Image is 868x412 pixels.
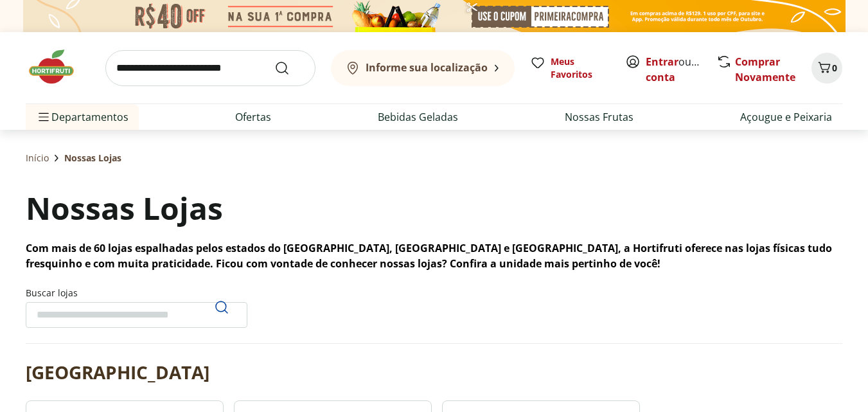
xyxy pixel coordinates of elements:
input: search [105,50,315,86]
button: Pesquisar [206,292,237,323]
input: Buscar lojasPesquisar [26,302,247,328]
h2: [GEOGRAPHIC_DATA] [26,359,209,385]
a: Criar conta [646,55,716,84]
a: Meus Favoritos [530,55,610,81]
button: Submit Search [274,60,305,76]
button: Menu [36,102,51,132]
a: Entrar [646,55,678,69]
span: 0 [832,62,837,74]
b: Informe sua localização [366,60,488,75]
span: Departamentos [36,102,128,132]
h1: Nossas Lojas [26,186,223,230]
img: Hortifruti [26,48,90,86]
span: Meus Favoritos [551,55,610,81]
a: Açougue e Peixaria [740,109,832,125]
a: Início [26,152,49,165]
button: Carrinho [811,53,842,84]
label: Buscar lojas [26,287,247,328]
a: Ofertas [235,109,271,125]
a: Nossas Frutas [565,109,633,125]
button: Informe sua localização [331,50,515,86]
a: Comprar Novamente [735,55,795,84]
a: Bebidas Geladas [378,109,458,125]
span: ou [646,54,703,85]
p: Com mais de 60 lojas espalhadas pelos estados do [GEOGRAPHIC_DATA], [GEOGRAPHIC_DATA] e [GEOGRAPH... [26,240,842,271]
span: Nossas Lojas [64,152,121,165]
